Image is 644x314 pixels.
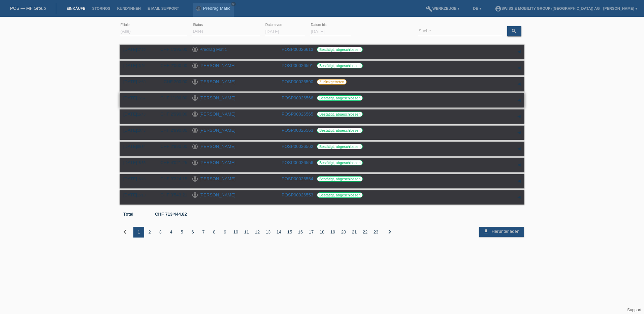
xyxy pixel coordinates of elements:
[155,112,187,117] div: CHF 2'990.00
[199,144,235,149] a: [PERSON_NAME]
[198,227,209,238] div: 7
[232,2,235,6] i: close
[123,63,150,68] div: [DATE]
[137,129,146,132] span: 10:43
[306,227,317,238] div: 17
[220,227,230,238] div: 9
[155,95,187,100] div: CHF 1'190.00
[137,80,146,84] span: 12:59
[491,229,519,234] span: Herunterladen
[176,227,187,238] div: 5
[317,79,347,85] label: Zurückgetreten
[470,6,484,10] a: DE ▾
[155,212,187,217] b: CHF 713'444.82
[282,63,313,68] a: POSP00026591
[144,227,155,238] div: 2
[317,63,363,68] label: Bestätigt, abgeschlossen
[89,6,114,10] a: Stornos
[317,112,363,117] label: Bestätigt, abgeschlossen
[199,128,235,133] a: [PERSON_NAME]
[166,227,176,238] div: 4
[317,227,327,238] div: 18
[317,176,363,182] label: Bestätigt, abgeschlossen
[514,160,524,170] div: auf-/zuklappen
[199,63,235,68] a: [PERSON_NAME]
[123,176,150,181] div: [DATE]
[317,47,363,52] label: Bestätigt, abgeschlossen
[199,176,235,181] a: [PERSON_NAME]
[187,227,198,238] div: 6
[123,128,150,133] div: [DATE]
[282,128,313,133] a: POSP00026563
[123,95,150,100] div: [DATE]
[155,128,187,133] div: CHF 2'990.00
[282,79,313,84] a: POSP00026590
[514,192,524,202] div: auf-/zuklappen
[317,95,363,101] label: Bestätigt, abgeschlossen
[273,227,284,238] div: 14
[422,6,463,10] a: buildWerkzeuge ▾
[63,6,89,10] a: Einkäufe
[514,47,524,57] div: auf-/zuklappen
[199,95,235,100] a: [PERSON_NAME]
[203,6,230,11] a: Predrag Matic
[349,227,360,238] div: 21
[121,228,129,236] i: chevron_left
[514,63,524,73] div: auf-/zuklappen
[426,5,432,12] i: build
[483,229,489,234] i: download
[263,227,273,238] div: 13
[123,47,150,52] div: [DATE]
[241,227,252,238] div: 11
[137,177,146,181] span: 15:23
[137,113,146,116] span: 15:46
[511,28,517,34] i: search
[252,227,263,238] div: 12
[10,6,46,11] a: POS — MF Group
[137,96,146,100] span: 15:57
[123,160,150,165] div: [DATE]
[199,160,235,165] a: [PERSON_NAME]
[123,192,150,197] div: [DATE]
[282,176,313,181] a: POSP00026554
[123,212,133,217] b: Total
[282,95,313,100] a: POSP00026566
[155,144,187,149] div: CHF 2'990.00
[199,192,235,197] a: [PERSON_NAME]
[230,227,241,238] div: 10
[491,6,641,10] a: account_circleSwiss E-Mobility Group ([GEOGRAPHIC_DATA]) AG - [PERSON_NAME] ▾
[199,112,235,117] a: [PERSON_NAME]
[133,227,144,238] div: 1
[495,5,502,12] i: account_circle
[137,145,146,149] span: 09:54
[317,128,363,133] label: Bestätigt, abgeschlossen
[155,176,187,181] div: CHF 3'324.15
[209,227,220,238] div: 8
[155,63,187,68] div: CHF 2'000.00
[155,227,166,238] div: 3
[155,47,187,52] div: CHF 1'395.00
[317,192,363,198] label: Bestätigt, abgeschlossen
[514,95,524,105] div: auf-/zuklappen
[199,79,235,84] a: [PERSON_NAME]
[479,227,524,237] a: download Herunterladen
[507,26,521,36] a: search
[327,227,338,238] div: 19
[627,308,641,312] a: Support
[155,192,187,197] div: CHF 3'543.21
[371,227,381,238] div: 23
[137,193,146,197] span: 15:18
[386,228,394,236] i: chevron_right
[155,160,187,165] div: CHF 4'021.25
[282,47,313,52] a: POSP00026613
[114,6,144,10] a: Kund*innen
[155,79,187,84] div: CHF 200.00
[137,48,146,52] span: 17:20
[282,160,313,165] a: POSP00026556
[231,2,236,6] a: close
[338,227,349,238] div: 20
[295,227,306,238] div: 16
[144,6,183,10] a: E-Mail Support
[514,144,524,154] div: auf-/zuklappen
[514,112,524,122] div: auf-/zuklappen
